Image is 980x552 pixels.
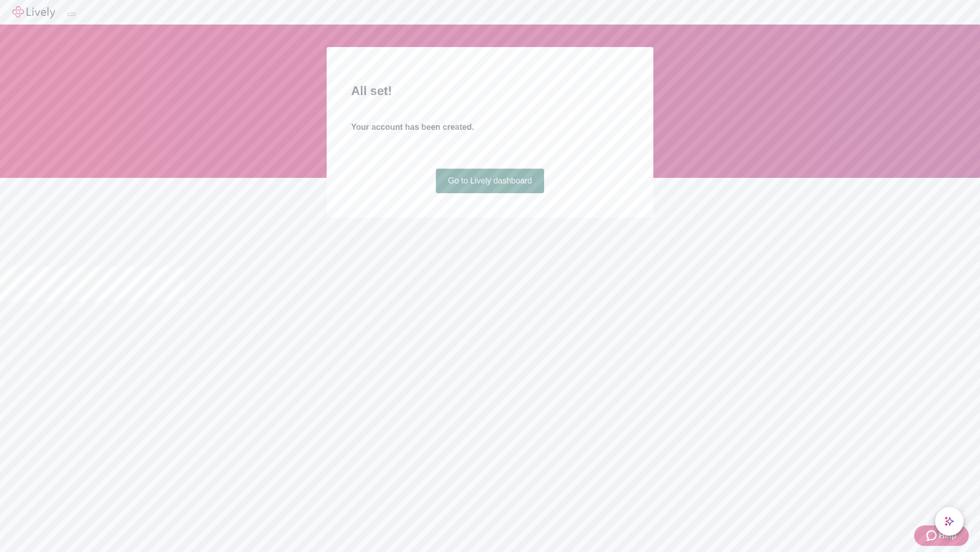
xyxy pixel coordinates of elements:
[944,516,954,526] svg: Lively AI Assistant
[67,13,76,16] button: Log out
[12,6,55,18] img: Lively
[351,82,629,100] h2: All set!
[351,121,629,133] h4: Your account has been created.
[935,507,964,536] button: chat
[436,169,545,193] a: Go to Lively dashboard
[926,530,939,542] svg: Zendesk support icon
[939,530,957,542] span: Help
[914,525,969,546] button: Zendesk support iconHelp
